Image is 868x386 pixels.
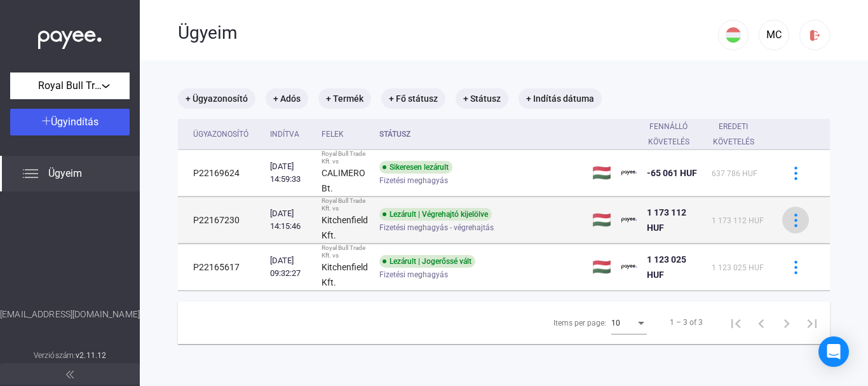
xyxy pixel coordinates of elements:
div: Royal Bull Trade Kft. vs [322,150,369,165]
span: 1 173 112 HUF [712,216,764,225]
button: Last page [799,310,825,335]
img: payee-logo [621,259,637,275]
div: [DATE] 09:32:27 [270,254,311,280]
div: Lezárult | Végrehajtó kijelölve [379,208,492,221]
div: Eredeti követelés [712,119,766,149]
div: Indítva [270,127,311,142]
span: 637 786 HUF [712,169,757,178]
button: more-blue [782,160,809,186]
span: Fizetési meghagyás [379,173,448,188]
div: MC [763,27,785,43]
img: white-payee-white-dot.svg [38,24,102,50]
span: Ügyeim [48,166,82,181]
button: Ügyindítás [10,109,130,135]
div: Felek [322,127,344,142]
img: logout-red [808,29,822,42]
td: 🇭🇺 [587,150,616,196]
img: more-blue [789,261,803,274]
span: Ügyindítás [51,116,98,128]
div: Eredeti követelés [712,119,755,149]
div: Open Intercom Messenger [818,336,849,367]
img: HU [726,27,741,43]
img: arrow-double-left-grey.svg [66,371,74,378]
button: MC [759,20,789,50]
button: Previous page [749,310,774,335]
td: P22167230 [178,197,265,244]
mat-select: Items per page: [611,315,647,330]
div: Royal Bull Trade Kft. vs [322,197,369,212]
td: P22165617 [178,244,265,291]
img: more-blue [789,214,803,227]
span: 1 123 025 HUF [647,254,686,280]
div: Fennálló követelés [647,119,702,149]
div: Items per page: [553,315,606,331]
span: Fizetési meghagyás - végrehajtás [379,220,494,235]
button: logout-red [799,20,830,50]
span: 1 123 025 HUF [712,263,764,272]
strong: Kitchenfield Kft. [322,215,368,240]
span: 1 173 112 HUF [647,207,686,233]
button: more-blue [782,254,809,280]
button: HU [718,20,749,50]
td: 🇭🇺 [587,244,616,291]
div: Ügyazonosító [193,127,248,142]
td: P22169624 [178,150,265,196]
div: Sikeresen lezárult [379,161,452,174]
strong: Kitchenfield Kft. [322,262,368,287]
button: Next page [774,310,799,335]
span: -65 061 HUF [647,168,697,178]
span: Fizetési meghagyás [379,267,448,282]
mat-chip: + Státusz [456,88,508,109]
span: 10 [611,319,620,327]
div: [DATE] 14:15:46 [270,207,311,233]
mat-chip: + Ügyazonosító [178,88,255,109]
mat-chip: + Termék [318,88,371,109]
strong: CALIMERO Bt. [322,168,365,193]
img: more-blue [789,167,803,180]
div: Ügyeim [178,22,718,44]
div: Ügyazonosító [193,127,260,142]
span: Royal Bull Trade Kft. [38,78,102,93]
mat-chip: + Fő státusz [381,88,445,109]
button: First page [723,310,749,335]
img: payee-logo [621,212,637,228]
img: plus-white.svg [42,116,51,125]
div: Lezárult | Jogerőssé vált [379,255,475,268]
div: 1 – 3 of 3 [670,315,703,330]
mat-chip: + Adós [266,88,308,109]
div: Fennálló követelés [647,119,691,149]
div: [DATE] 14:59:33 [270,160,311,186]
button: Royal Bull Trade Kft. [10,72,130,99]
th: Státusz [374,119,587,150]
img: payee-logo [621,165,637,181]
div: Royal Bull Trade Kft. vs [322,244,369,259]
td: 🇭🇺 [587,197,616,244]
div: Indítva [270,127,299,142]
div: Felek [322,127,369,142]
mat-chip: + Indítás dátuma [519,88,602,109]
button: more-blue [782,207,809,233]
strong: v2.11.12 [76,351,106,360]
img: list.svg [23,166,38,181]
